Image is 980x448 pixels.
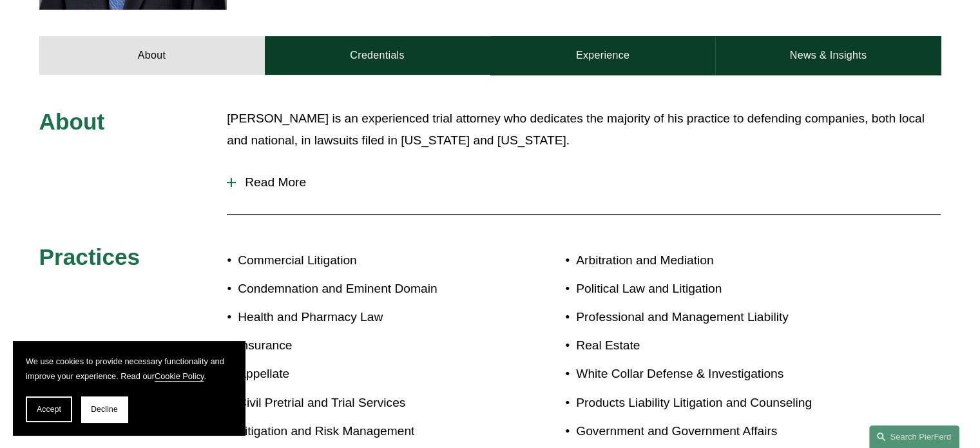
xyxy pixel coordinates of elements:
[238,392,490,414] p: Civil Pretrial and Trial Services
[81,396,128,422] button: Decline
[39,244,140,269] span: Practices
[715,36,941,75] a: News & Insights
[576,249,866,272] p: Arbitration and Mediation
[576,392,866,414] p: Products Liability Litigation and Counseling
[576,420,866,443] p: Government and Government Affairs
[227,108,941,152] p: [PERSON_NAME] is an experienced trial attorney who dedicates the majority of his practice to defe...
[37,405,61,414] span: Accept
[265,36,490,75] a: Credentials
[91,405,118,414] span: Decline
[576,363,866,385] p: White Collar Defense & Investigations
[227,166,941,199] button: Read More
[236,175,941,190] span: Read More
[576,335,866,357] p: Real Estate
[26,354,232,384] p: We use cookies to provide necessary functionality and improve your experience. Read our .
[155,371,204,381] a: Cookie Policy
[238,363,490,385] p: Appellate
[238,420,490,443] p: Litigation and Risk Management
[26,396,72,422] button: Accept
[576,306,866,329] p: Professional and Management Liability
[576,278,866,300] p: Political Law and Litigation
[490,36,716,75] a: Experience
[238,306,490,329] p: Health and Pharmacy Law
[238,249,490,272] p: Commercial Litigation
[869,425,959,448] a: Search this site
[39,109,105,134] span: About
[13,341,245,435] section: Cookie banner
[238,335,490,357] p: Insurance
[238,278,490,300] p: Condemnation and Eminent Domain
[39,36,265,75] a: About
